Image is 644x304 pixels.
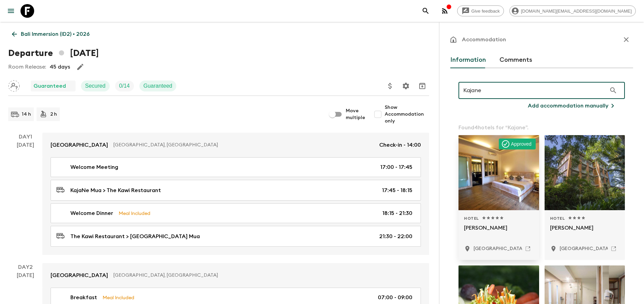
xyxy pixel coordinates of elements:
[385,104,429,125] span: Show Accommodation only
[70,293,97,302] p: Breakfast
[511,141,532,147] p: Approved
[450,52,486,68] button: Information
[464,224,534,240] p: [PERSON_NAME]
[21,30,90,38] p: Bali Immersion (ID2) • 2026
[346,107,366,121] span: Move multiple
[499,52,532,68] button: Comments
[8,27,93,41] a: Bali Immersion (ID2) • 2026
[545,135,625,210] div: Photo of KajaNe Yangloni
[51,180,421,201] a: KajaNe Mua > The Kawi Restaurant17:45 - 18:15
[457,5,504,16] a: Give feedback
[462,35,506,44] p: Accommodation
[70,186,161,194] p: KajaNe Mua > The Kawi Restaurant
[8,263,42,271] p: Day 2
[17,141,34,255] div: [DATE]
[70,209,113,217] p: Welcome Dinner
[50,63,70,71] p: 45 days
[51,141,108,149] p: [GEOGRAPHIC_DATA]
[51,203,421,223] a: Welcome DinnerMeal Included18:15 - 21:30
[22,111,31,118] p: 14 h
[550,216,565,221] span: Hotel
[119,209,150,217] p: Meal Included
[383,79,397,93] button: Update Price, Early Bird Discount and Costs
[4,4,18,18] button: menu
[380,163,412,171] p: 17:00 - 17:45
[8,63,46,71] p: Room Release:
[382,186,412,194] p: 17:45 - 18:15
[33,82,66,90] p: Guaranteed
[113,142,374,148] p: [GEOGRAPHIC_DATA], [GEOGRAPHIC_DATA]
[458,124,625,132] p: Found 4 hotels for “ Kajane ”.
[458,81,606,100] input: Search for a region or hotel...
[70,163,118,171] p: Welcome Meeting
[8,46,99,60] h1: Departure [DATE]
[517,9,635,14] span: [DOMAIN_NAME][EMAIL_ADDRESS][DOMAIN_NAME]
[520,99,625,113] button: Add accommodation manually
[458,135,539,210] div: Photo of Kajane Mua
[115,81,134,91] div: Trip Fill
[85,82,106,90] p: Secured
[42,263,429,288] a: [GEOGRAPHIC_DATA][GEOGRAPHIC_DATA], [GEOGRAPHIC_DATA]
[468,9,504,14] span: Give feedback
[42,133,429,157] a: [GEOGRAPHIC_DATA][GEOGRAPHIC_DATA], [GEOGRAPHIC_DATA]Check-in - 14:00
[8,133,42,141] p: Day 1
[379,141,421,149] p: Check-in - 14:00
[509,5,636,16] div: [DOMAIN_NAME][EMAIL_ADDRESS][DOMAIN_NAME]
[119,82,130,90] p: 0 / 14
[102,294,134,301] p: Meal Included
[474,245,577,252] p: Bali, Indonesia
[113,272,415,279] p: [GEOGRAPHIC_DATA], [GEOGRAPHIC_DATA]
[399,79,413,93] button: Settings
[550,224,620,240] p: [PERSON_NAME]
[70,232,200,241] p: The Kawi Restaurant > [GEOGRAPHIC_DATA] Mua
[8,82,20,88] span: Assign pack leader
[464,216,479,221] span: Hotel
[81,81,110,91] div: Secured
[379,232,412,241] p: 21:30 - 22:00
[51,271,108,279] p: [GEOGRAPHIC_DATA]
[51,157,421,177] a: Welcome Meeting17:00 - 17:45
[528,102,608,110] p: Add accommodation manually
[382,209,412,217] p: 18:15 - 21:30
[143,82,173,90] p: Guaranteed
[51,226,421,247] a: The Kawi Restaurant > [GEOGRAPHIC_DATA] Mua21:30 - 22:00
[50,111,57,118] p: 2 h
[378,293,412,302] p: 07:00 - 09:00
[415,79,429,93] button: Archive (Completed, Cancelled or Unsynced Departures only)
[419,4,433,18] button: search adventures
